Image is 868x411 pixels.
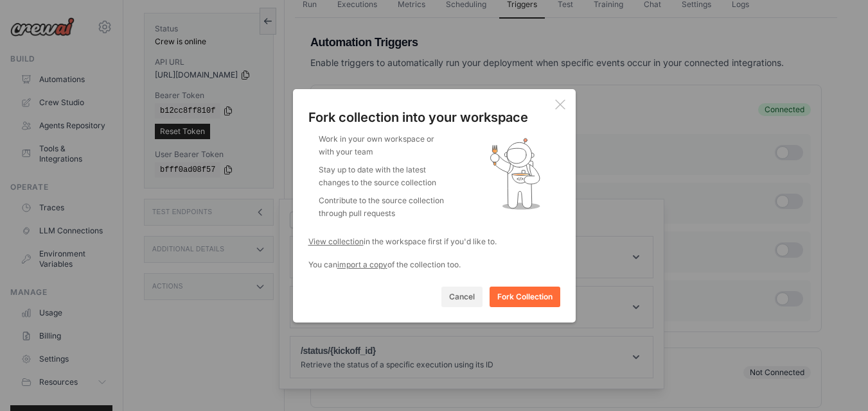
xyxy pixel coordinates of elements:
div: You can of the collection too. [308,258,560,271]
li: Contribute to the source collection through pull requests [319,194,447,220]
button: Fork Collection [490,287,560,307]
span: import a copy [337,260,387,269]
div: in the workspace first if you'd like to. [308,235,560,248]
div: Fork collection into your workspace [308,110,560,125]
li: Stay up to date with the latest changes to the source collection [319,164,447,189]
li: Work in your own workspace or with your team [319,133,447,158]
a: Fork Collection [490,292,560,301]
button: Cancel [441,287,483,307]
a: View collection [308,237,364,246]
